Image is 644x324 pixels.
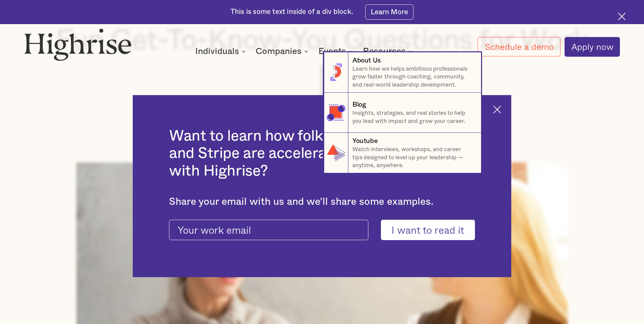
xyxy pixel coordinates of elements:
[256,47,301,55] div: Companies
[318,47,346,55] div: Events
[324,93,481,133] a: BlogInsights, strategies, and real stories to help you lead with impact and grow your career.
[352,136,378,146] div: Youtube
[169,196,475,208] div: Share your email with us and we'll share some examples.
[352,56,381,65] div: About Us
[365,4,414,20] a: Learn More
[324,52,481,93] a: About UsLearn how we helps ambitious professionals grow faster through coaching, community, and r...
[231,7,353,17] div: This is some text inside of a div block.
[256,47,310,55] div: Companies
[381,220,475,240] input: I want to read it
[352,146,473,169] p: Watch interviews, workshops, and career tips designed to level up your leadership — anytime, anyw...
[478,37,560,56] a: Schedule a demo
[618,13,626,20] img: Cross icon
[169,220,475,240] form: current-ascender-blog-article-modal-form
[352,109,473,125] p: Insights, strategies, and real stories to help you lead with impact and grow your career.
[363,47,406,55] div: Resources
[169,220,368,240] input: Your work email
[565,37,620,57] a: Apply now
[195,47,239,55] div: Individuals
[195,47,248,55] div: Individuals
[352,100,366,109] div: Blog
[352,65,473,89] p: Learn how we helps ambitious professionals grow faster through coaching, community, and real-worl...
[324,133,481,173] a: YoutubeWatch interviews, workshops, and career tips designed to level up your leadership — anytim...
[318,47,355,55] div: Events
[363,47,415,55] div: Resources
[24,28,132,61] img: Highrise logo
